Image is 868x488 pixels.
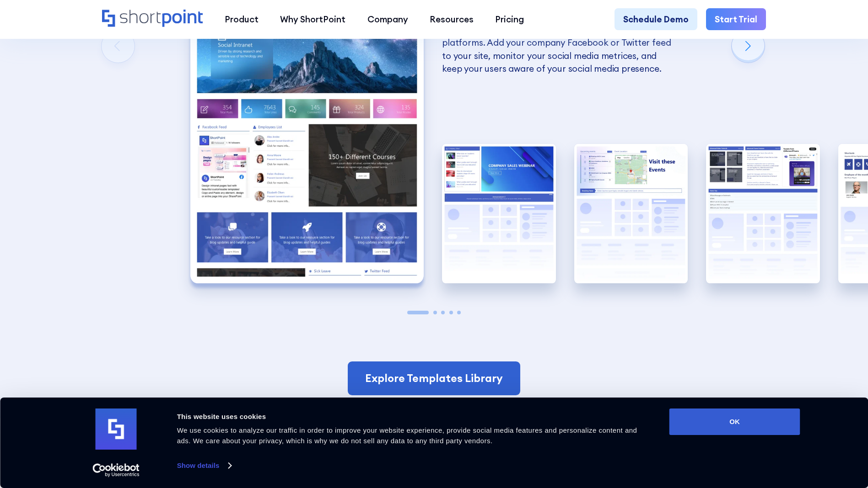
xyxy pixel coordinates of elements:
a: Pricing [485,8,535,30]
div: Next slide [732,30,765,63]
div: 2 / 5 [442,144,556,283]
span: Go to slide 1 [407,311,429,314]
img: logo [96,408,137,450]
span: We use cookies to analyze our traffic in order to improve your website experience, provide social... [177,426,637,445]
a: Usercentrics Cookiebot - opens in a new window [76,463,156,477]
a: Resources [419,8,484,30]
div: Resources [430,13,474,26]
span: Go to slide 3 [441,311,445,314]
div: This website uses cookies [177,411,649,422]
button: OK [669,408,800,435]
div: 3 / 5 [574,144,688,283]
div: Company [367,13,408,26]
div: 4 / 5 [706,144,820,283]
img: HR SharePoint site example for Homepage [442,144,556,283]
a: Home [102,10,203,28]
span: Go to slide 4 [449,311,453,314]
div: Product [225,13,259,26]
a: Product [214,8,269,30]
iframe: Chat Widget [703,382,868,488]
a: Show details [177,459,231,472]
a: Explore Templates Library [348,361,520,395]
div: Pricing [495,13,524,26]
a: Schedule Demo [615,8,697,30]
div: Why ShortPoint [280,13,345,26]
a: Why ShortPoint [270,8,356,30]
img: Internal SharePoint site example for company policy [574,144,688,283]
img: SharePoint Communication site example for news [706,144,820,283]
span: Go to slide 2 [433,311,437,314]
span: Go to slide 5 [457,311,461,314]
a: Company [356,8,419,30]
a: Start Trial [706,8,766,30]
